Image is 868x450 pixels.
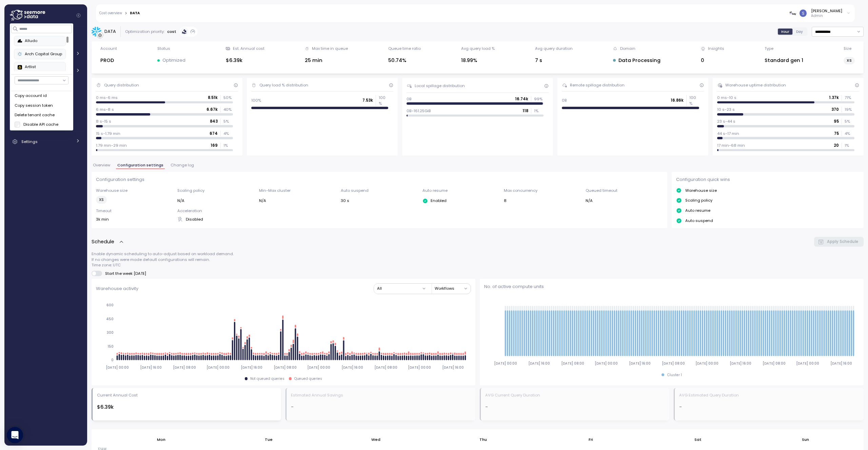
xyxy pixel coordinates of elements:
[586,198,663,203] div: N/A
[7,81,84,95] a: Discovery
[827,237,858,246] span: Apply Schedule
[802,437,809,442] p: Sun
[685,208,710,213] p: Auto resume
[845,119,854,124] p: 5 %
[834,143,839,148] p: 20
[99,12,122,15] a: Cost overview
[96,217,173,222] div: 3k min
[844,46,851,51] div: Size
[15,93,68,99] div: Copy account id
[206,365,230,369] tspan: [DATE] 00:00
[442,365,463,369] tspan: [DATE] 16:00
[223,119,233,124] p: 5 %
[93,163,110,167] span: Overview
[374,365,397,369] tspan: [DATE] 08:00
[18,39,22,43] img: 68b85438e78823e8cb7db339.PNG
[798,434,812,446] button: Sun
[259,198,336,203] div: N/A
[730,361,751,366] tspan: [DATE] 16:00
[92,238,114,246] p: Schedule
[140,365,162,369] tspan: [DATE] 16:00
[100,46,117,51] div: Account
[689,95,699,106] p: 100 %
[368,434,384,446] button: Wed
[341,188,418,193] p: Auto suspend
[589,437,593,442] p: Fri
[7,47,84,61] a: Cost Overview
[223,95,233,100] p: 50 %
[504,188,581,193] p: Max concurrency
[15,112,68,118] div: Delete tenant cache
[422,198,500,203] div: Enabled
[177,198,255,203] div: N/A
[379,95,388,106] p: 100 %
[814,237,864,247] button: Apply Schedule
[834,119,839,124] p: 95
[388,46,421,51] div: Queue time ratio
[104,82,139,88] div: Query distribution
[685,188,717,193] p: Warehouse size
[7,98,84,111] a: Insights
[763,361,786,366] tspan: [DATE] 08:00
[157,46,170,51] div: Status
[485,403,665,411] div: -
[662,361,685,366] tspan: [DATE] 08:00
[515,96,528,102] p: 16.74k
[171,163,194,167] span: Change log
[294,376,322,381] div: Queued queries
[708,46,724,51] div: Insights
[685,198,712,203] p: Scaling policy
[96,95,118,100] p: 0 ms-6 ms
[676,176,730,183] p: Configuration quick wins
[479,437,487,442] p: Thu
[291,392,343,398] div: Estimated Annual Savings
[208,95,218,100] p: 8.51k
[154,434,169,446] button: Mon
[233,46,264,51] div: Est. Annual cost
[125,11,127,16] div: >
[100,57,117,64] div: PROD
[177,217,255,222] div: Disabled
[7,427,23,443] div: Open Intercom Messenger
[210,119,218,124] p: 843
[99,196,104,203] span: XS
[595,361,618,366] tspan: [DATE] 00:00
[834,131,839,136] p: 75
[177,188,255,193] p: Scaling policy
[261,434,276,446] button: Tue
[102,271,146,276] span: Start the week [DATE]
[800,9,807,17] img: ACg8ocLCy7HMj59gwelRyEldAl2GQfy23E10ipDNf0SDYCnD3y85RA=s96-c
[561,361,584,366] tspan: [DATE] 08:00
[717,95,736,100] p: 0 ms-10 s
[223,107,233,112] p: 40 %
[435,284,471,293] button: Workflows
[407,108,431,114] p: 0B-161.25GiB
[679,392,739,398] div: AVG Estimated Query Duration
[96,188,173,193] p: Warehouse size
[341,198,418,203] div: 30 s
[107,330,114,335] tspan: 300
[206,107,218,112] p: 6.67k
[374,284,429,293] button: All
[796,29,803,34] span: Day
[92,238,124,246] button: Schedule
[96,143,127,148] p: 1.79 min-29 min
[829,95,839,100] p: 1.37k
[461,57,495,64] div: 18.99%
[107,344,114,349] tspan: 150
[117,163,163,167] span: Configuration settings
[97,392,138,398] div: Current Annual Cost
[685,218,713,223] p: Auto suspend
[620,46,635,51] div: Domain
[104,28,116,35] div: DATA
[241,365,262,369] tspan: [DATE] 16:00
[671,98,684,103] p: 16.86k
[765,57,803,64] div: Standard gen 1
[223,131,233,136] p: 4 %
[259,82,308,88] div: Query load % distribution
[408,365,431,369] tspan: [DATE] 00:00
[586,188,663,193] p: Queued timeout
[691,434,705,446] button: Sat
[725,82,786,88] div: Warehouse uptime distribution
[7,31,84,44] a: Dashboard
